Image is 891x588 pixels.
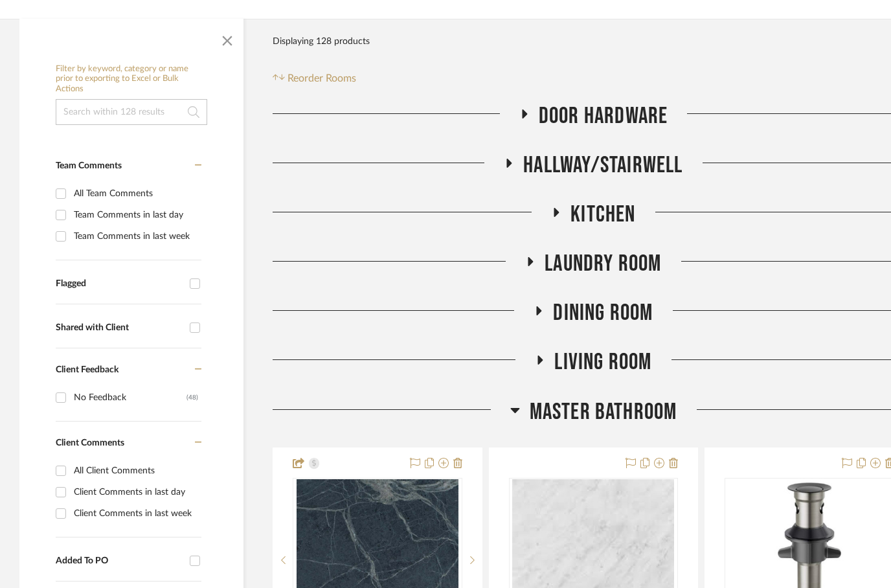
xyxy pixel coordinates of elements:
div: Client Comments in last week [74,503,198,524]
span: Dining Room [553,299,653,327]
span: Hallway/Stairwell [523,152,682,179]
div: Team Comments in last day [74,205,198,225]
span: Living Room [554,348,651,376]
div: Client Comments in last day [74,482,198,503]
span: Team Comments [56,161,122,170]
div: (48) [186,387,198,408]
div: Team Comments in last week [74,226,198,247]
div: Shared with Client [56,322,183,334]
span: Client Comments [56,438,124,447]
span: MASTER BATHROOM [530,398,677,426]
div: No Feedback [74,387,186,408]
span: LAUNDRY ROOM [545,250,661,278]
h6: Filter by keyword, category or name prior to exporting to Excel or Bulk Actions [56,64,207,95]
button: Reorder Rooms [273,71,356,86]
button: Close [214,25,240,51]
div: Flagged [56,278,183,289]
input: Search within 128 results [56,99,207,125]
div: Added To PO [56,556,183,567]
span: Reorder Rooms [288,71,356,86]
span: DOOR HARDWARE [539,102,668,130]
span: Client Feedback [56,365,118,374]
span: KITCHEN [570,201,635,229]
div: All Client Comments [74,460,198,481]
div: All Team Comments [74,183,198,204]
div: Displaying 128 products [273,28,370,54]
